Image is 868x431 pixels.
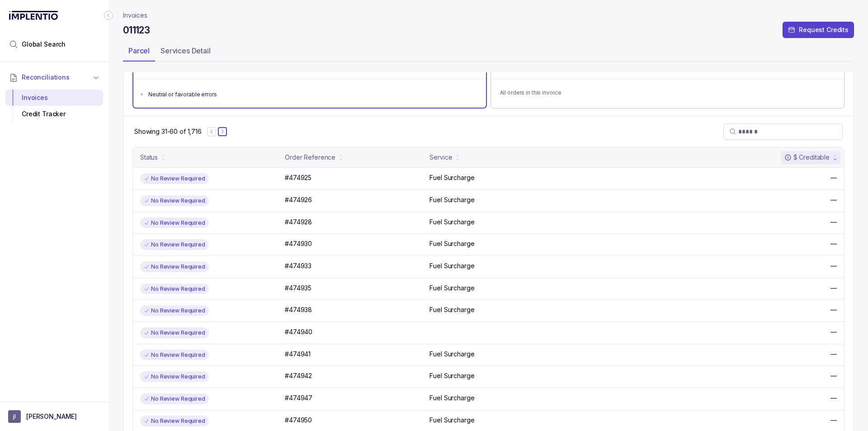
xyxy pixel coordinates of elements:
div: No Review Required [140,195,209,206]
div: No Review Required [140,173,209,184]
div: Collapse Icon [103,10,114,21]
p: #474933 [285,261,311,270]
p: #474942 [285,371,312,380]
div: No Review Required [140,261,209,272]
p: #474938 [285,305,312,314]
div: No Review Required [140,305,209,316]
p: All orders in this invoice [500,88,835,97]
h4: 011123 [123,24,150,37]
ul: Tab Group [123,43,854,62]
p: Fuel Surcharge [429,305,474,314]
div: $ Creditable [784,153,830,162]
p: — [830,393,837,403]
div: Invoices [13,90,96,106]
p: Showing 31-60 of 1,716 [134,127,202,136]
div: Credit Tracker [13,106,96,122]
p: Fuel Surcharge [429,239,474,248]
a: Invoices [123,11,147,20]
li: Tab Services Detail [155,43,216,62]
div: Status [140,153,158,162]
p: — [830,239,837,248]
p: Fuel Surcharge [429,350,474,359]
div: Service [429,153,452,162]
p: — [830,416,837,425]
p: Fuel Surcharge [429,218,474,227]
div: Remaining page entries [134,127,202,136]
p: — [830,284,837,293]
p: Fuel Surcharge [429,284,474,293]
p: #474940 [285,327,312,336]
p: — [830,327,837,336]
p: Fuel Surcharge [429,173,474,182]
div: No Review Required [140,416,209,426]
div: Reconciliations [5,88,103,124]
p: Fuel Surcharge [429,261,474,270]
p: — [830,218,837,227]
div: No Review Required [140,218,209,228]
p: — [830,371,837,380]
div: Neutral or favorable errors [148,90,476,99]
p: [PERSON_NAME] [26,412,77,421]
p: Parcel [128,45,150,56]
p: — [830,305,837,314]
p: #474930 [285,239,312,248]
button: Reconciliations [5,67,103,87]
div: No Review Required [140,284,209,294]
p: Fuel Surcharge [429,195,474,204]
p: — [830,350,837,359]
span: Global Search [22,40,66,49]
div: Order Reference [285,153,335,162]
span: Reconciliations [22,73,70,82]
p: Request Credits [799,25,849,34]
p: Fuel Surcharge [429,393,474,403]
p: — [830,173,837,182]
div: No Review Required [140,393,209,404]
p: #474928 [285,218,312,227]
p: #474925 [285,173,311,182]
p: — [830,261,837,270]
p: #474947 [285,393,312,403]
span: User initials [8,410,21,423]
p: Services Detail [160,45,211,56]
p: Fuel Surcharge [429,416,474,425]
p: #474941 [285,350,311,359]
p: — [830,195,837,204]
div: No Review Required [140,350,209,360]
p: Fuel Surcharge [429,371,474,380]
button: Previous Page [207,127,216,136]
p: #474926 [285,195,312,204]
p: #474950 [285,416,312,425]
button: Next Page [218,127,227,136]
div: No Review Required [140,327,209,338]
li: Tab Parcel [123,43,155,62]
button: Request Credits [783,22,854,38]
nav: breadcrumb [123,11,147,20]
div: No Review Required [140,371,209,382]
div: No Review Required [140,239,209,250]
p: #474935 [285,284,311,293]
button: User initials[PERSON_NAME] [8,410,100,423]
